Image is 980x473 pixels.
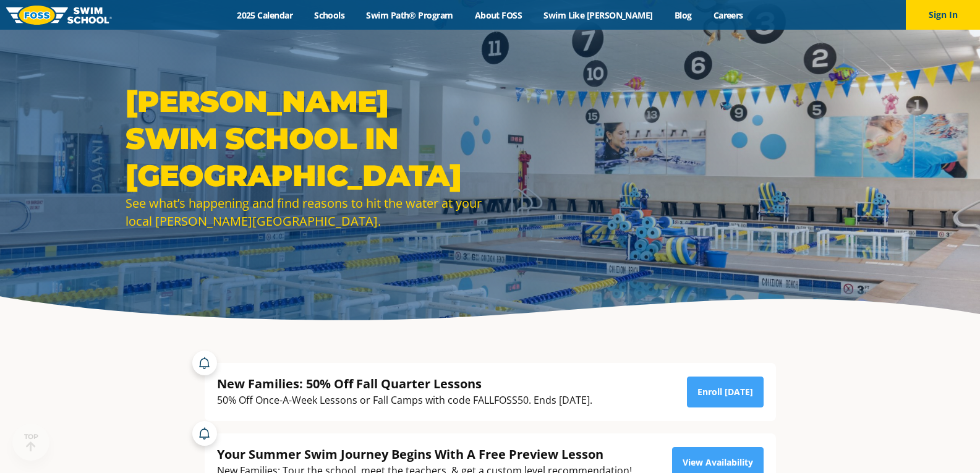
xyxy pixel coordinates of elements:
[356,9,464,21] a: Swim Path® Program
[6,6,112,25] img: FOSS Swim School Logo
[24,433,38,452] div: TOP
[226,9,304,21] a: 2025 Calendar
[464,9,533,21] a: About FOSS
[687,377,764,407] a: Enroll [DATE]
[533,9,664,21] a: Swim Like [PERSON_NAME]
[217,392,592,409] div: 50% Off Once-A-Week Lessons or Fall Camps with code FALLFOSS50. Ends [DATE].
[126,83,484,194] h1: [PERSON_NAME] Swim School in [GEOGRAPHIC_DATA]
[663,9,702,21] a: Blog
[702,9,754,21] a: Careers
[217,375,592,392] div: New Families: 50% Off Fall Quarter Lessons
[217,446,632,462] div: Your Summer Swim Journey Begins With A Free Preview Lesson
[126,194,484,230] div: See what’s happening and find reasons to hit the water at your local [PERSON_NAME][GEOGRAPHIC_DATA].
[304,9,356,21] a: Schools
